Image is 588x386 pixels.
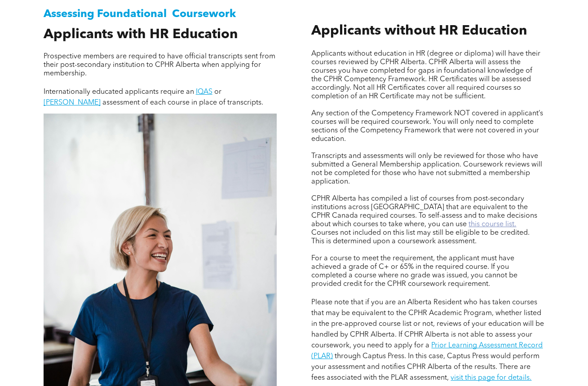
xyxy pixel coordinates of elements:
[311,50,540,100] span: Applicants without education in HR (degree or diploma) will have their courses reviewed by CPHR A...
[311,110,543,143] span: Any section of the Competency Framework NOT covered in applicant’s courses will be required cours...
[44,53,275,77] span: Prospective members are required to have official transcripts sent from their post-secondary inst...
[311,299,544,349] span: Please note that if you are an Alberta Resident who has taken courses that may be equivalent to t...
[214,88,221,96] span: or
[311,153,542,185] span: Transcripts and assessments will only be reviewed for those who have submitted a General Membersh...
[196,88,212,96] a: IQAS
[311,195,537,228] span: CPHR Alberta has compiled a list of courses from post-secondary institutions across [GEOGRAPHIC_D...
[451,374,531,382] a: visit this page for details.
[311,255,517,288] span: For a course to meet the requirement, the applicant must have achieved a grade of C+ or 65% in th...
[311,229,530,245] span: Courses not included on this list may still be eligible to be credited. This is determined upon a...
[102,99,263,106] span: assessment of each course in place of transcripts.
[44,28,238,41] span: Applicants with HR Education
[311,353,539,382] span: through Captus Press. In this case, Captus Press would perform your assessment and notifies CPHR ...
[44,99,101,106] a: [PERSON_NAME]
[44,9,236,20] span: Assessing Foundational Coursework
[44,88,194,96] span: Internationally educated applicants require an
[469,221,516,228] a: this course list.
[311,24,527,38] span: Applicants without HR Education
